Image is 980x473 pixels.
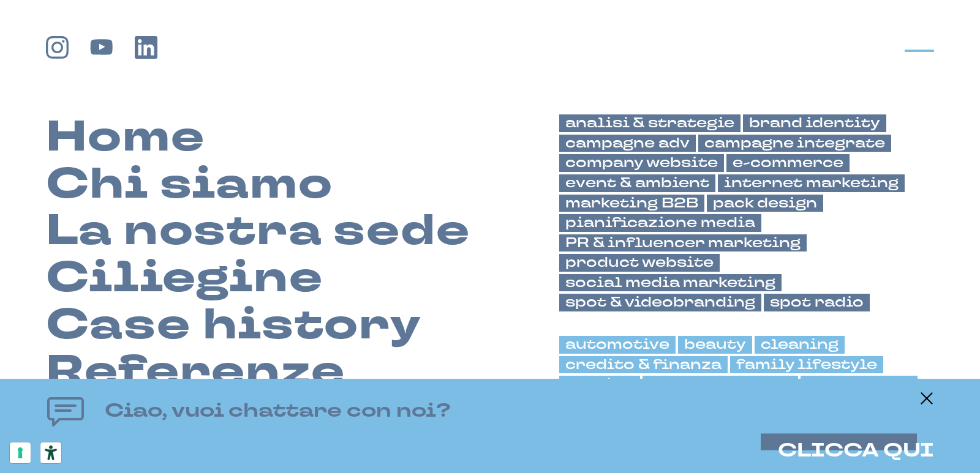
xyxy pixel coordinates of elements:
a: Case history [46,302,422,349]
a: product website [559,254,720,272]
a: PR & influencer marketing [559,234,807,252]
a: event & ambient [559,174,715,192]
a: Chi siamo [46,162,333,209]
a: e-commerce [726,154,850,172]
a: campagne integrate [698,135,891,152]
a: family lifestyle [730,356,883,374]
a: internet marketing [718,174,905,192]
a: brand identity [743,114,886,132]
a: automotive [559,336,676,354]
a: fashion [559,376,640,393]
a: Referenze [46,349,345,396]
a: food & beverage [643,376,798,393]
button: Strumenti di accessibilità [40,442,61,463]
button: CLICCA QUI [778,440,934,461]
a: marketing B2B [559,195,704,212]
a: beauty [678,336,752,354]
a: pianificazione media [559,214,761,232]
a: pack design [707,195,823,212]
a: analisi & strategie [559,114,741,132]
a: Home [46,114,205,162]
button: Le tue preferenze relative al consenso per le tecnologie di tracciamento [10,442,31,463]
a: spot radio [764,294,870,311]
a: company website [559,154,724,172]
a: social media marketing [559,274,782,292]
span: CLICCA QUI [778,438,934,463]
a: Ciliegine [46,255,323,302]
a: campagne adv [559,135,696,152]
h4: Ciao, vuoi chattare con noi? [105,397,451,425]
a: health care [801,376,918,393]
a: spot & videobranding [559,294,761,311]
a: cleaning [755,336,845,354]
a: La nostra sede [46,208,470,255]
a: credito & finanza [559,356,728,374]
